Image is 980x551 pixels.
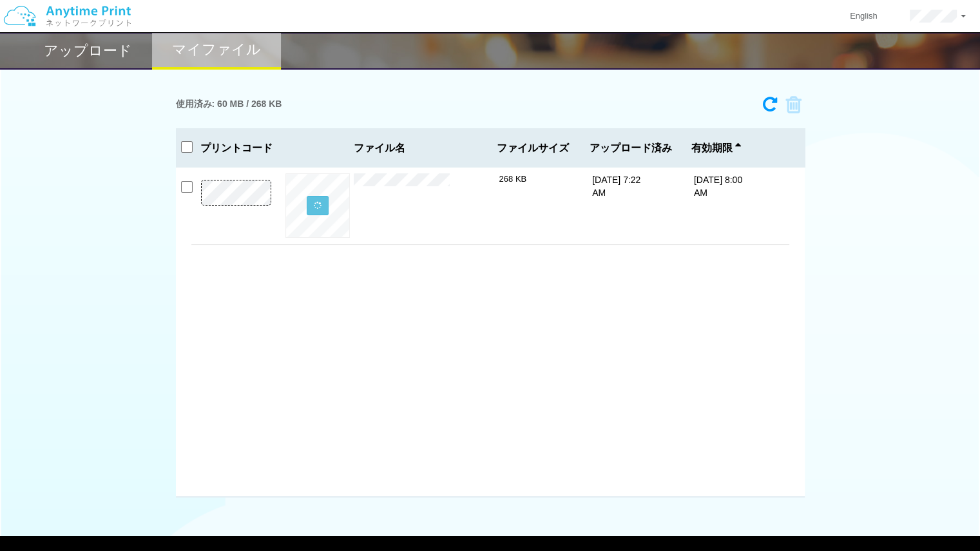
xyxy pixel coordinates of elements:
[172,42,261,57] h2: マイファイル
[499,174,527,184] span: 268 KB
[176,99,282,109] h3: 使用済み: 60 MB / 268 KB
[592,173,641,199] p: [DATE] 7:22 AM
[694,173,743,199] p: [DATE] 8:00 AM
[691,142,741,154] span: 有効期限
[44,43,132,59] h2: アップロード
[497,142,570,154] span: ファイルサイズ
[191,142,282,154] h3: プリントコード
[590,142,672,154] span: アップロード済み
[354,142,492,154] span: ファイル名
